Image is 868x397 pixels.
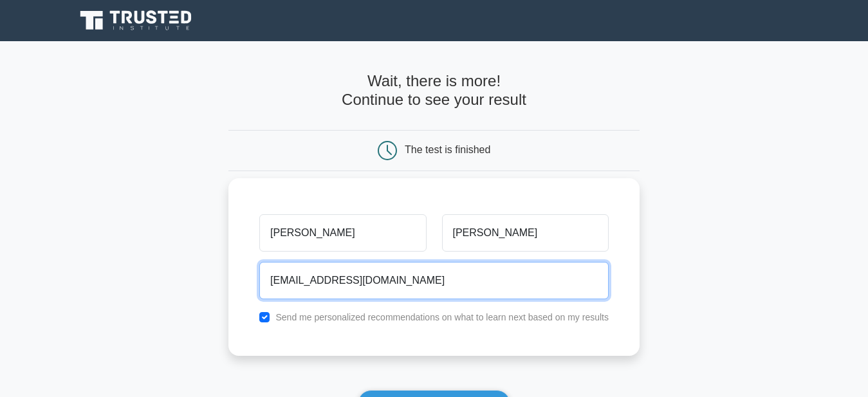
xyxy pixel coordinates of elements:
[228,72,640,109] h4: Wait, there is more! Continue to see your result
[259,262,609,299] input: Email
[275,312,609,322] label: Send me personalized recommendations on what to learn next based on my results
[442,214,609,252] input: Last name
[405,144,490,155] div: The test is finished
[259,214,426,252] input: First name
